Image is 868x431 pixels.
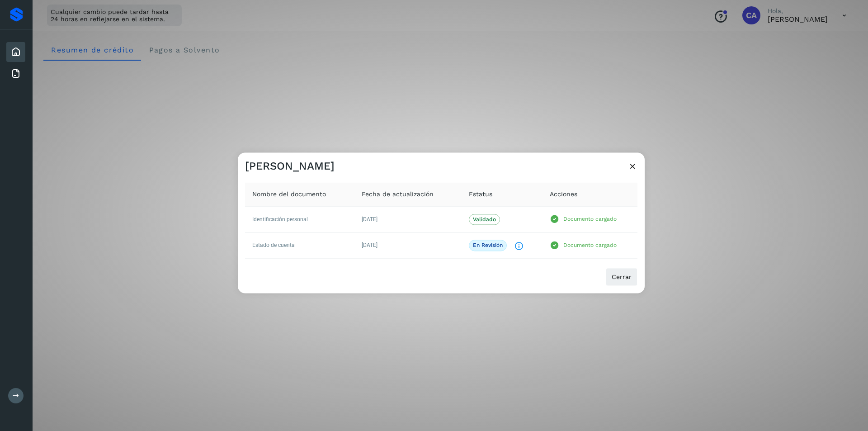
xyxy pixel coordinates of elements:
[6,42,25,62] div: Inicio
[550,189,577,199] span: Acciones
[563,216,617,223] p: Documento cargado
[469,189,492,199] span: Estatus
[362,242,377,249] span: [DATE]
[612,274,632,280] span: Cerrar
[6,64,25,84] div: Facturas
[252,189,326,199] span: Nombre del documento
[473,242,503,248] p: En revisión
[362,216,377,223] span: [DATE]
[252,216,308,223] span: Identificación personal
[563,242,617,248] p: Documento cargado
[606,268,637,286] button: Cerrar
[473,216,496,223] p: Validado
[245,160,335,173] h3: [PERSON_NAME]
[362,189,434,199] span: Fecha de actualización
[252,242,295,249] span: Estado de cuenta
